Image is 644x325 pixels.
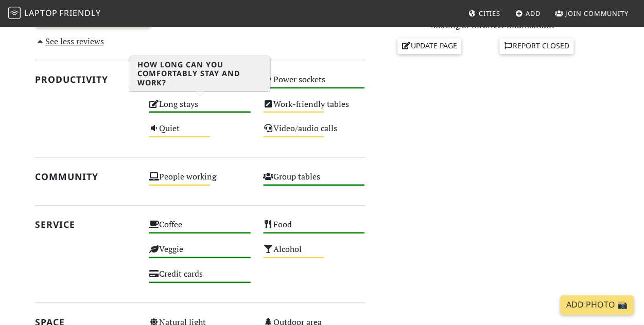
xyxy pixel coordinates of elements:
a: Update page [397,38,461,53]
span: Join Community [565,9,629,18]
a: Add [511,4,545,23]
span: Laptop [24,7,58,19]
div: People working [143,169,257,194]
div: Group tables [257,169,371,194]
div: Veggie [143,242,257,266]
div: Coffee [143,217,257,242]
a: Report closed [499,38,573,53]
span: Friendly [59,7,100,19]
h3: How long can you comfortably stay and work? [129,56,270,92]
a: Add Photo 📸 [560,295,634,315]
div: Food [257,217,371,242]
div: Alcohol [257,242,371,266]
h2: Community [35,171,137,182]
a: LaptopFriendly LaptopFriendly [8,5,101,23]
div: Long stays [143,97,257,121]
div: Quiet [143,121,257,146]
span: Add [526,9,541,18]
div: Credit cards [143,266,257,291]
div: Video/audio calls [257,121,371,146]
a: See less reviews [35,35,104,47]
a: Cities [464,4,504,23]
span: Cities [479,9,500,18]
h2: Productivity [35,74,137,85]
a: Join Community [551,4,633,23]
div: Work-friendly tables [257,97,371,121]
img: LaptopFriendly [8,7,21,19]
div: Power sockets [257,72,371,97]
h2: Service [35,219,137,230]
